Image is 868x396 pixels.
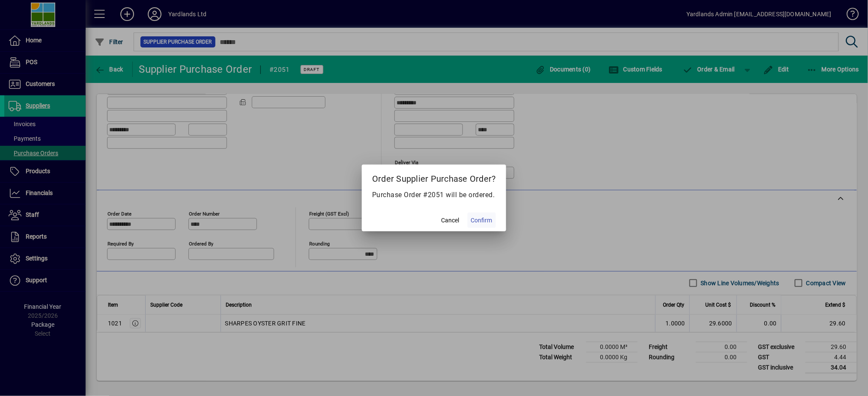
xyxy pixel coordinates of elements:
span: Confirm [471,216,492,225]
span: Cancel [441,216,459,225]
h2: Order Supplier Purchase Order? [362,165,506,189]
button: Cancel [437,213,464,228]
button: Confirm [468,213,496,228]
p: Purchase Order #2051 will be ordered. [372,190,496,200]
